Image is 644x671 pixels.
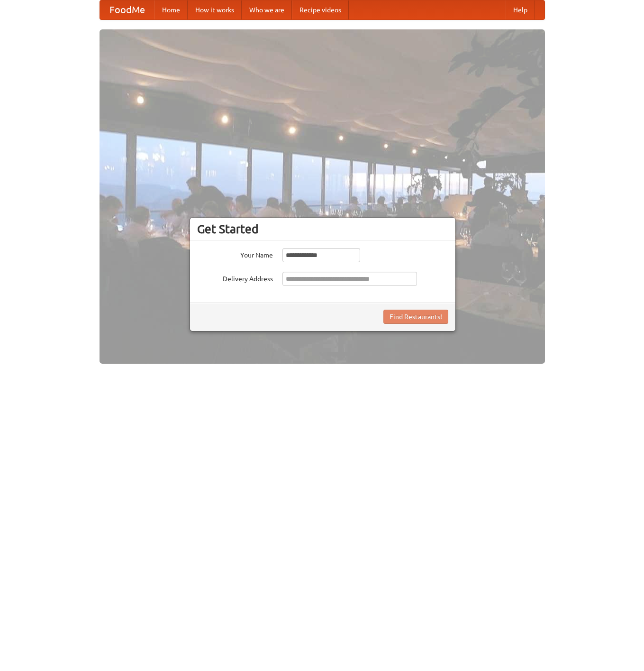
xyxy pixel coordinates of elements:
[383,310,448,324] button: Find Restaurants!
[197,222,448,236] h3: Get Started
[100,0,154,19] a: FoodMe
[154,0,188,19] a: Home
[506,0,535,19] a: Help
[188,0,242,19] a: How it works
[242,0,292,19] a: Who we are
[292,0,349,19] a: Recipe videos
[197,272,273,284] label: Delivery Address
[197,248,273,260] label: Your Name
